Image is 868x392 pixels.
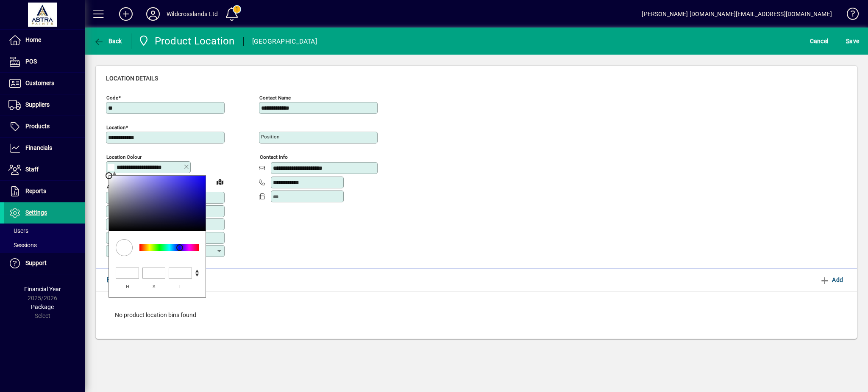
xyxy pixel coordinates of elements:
[8,242,37,248] span: Sessions
[810,34,829,48] span: Cancel
[106,154,142,160] mat-label: Location colour
[31,304,54,310] span: Package
[816,272,846,287] button: Add
[25,209,47,216] span: Settings
[4,238,85,252] a: Sessions
[820,273,843,287] span: Add
[25,36,41,43] span: Home
[259,95,291,101] mat-label: Contact name
[112,6,139,22] button: Add
[25,101,50,108] span: Suppliers
[25,166,39,173] span: Staff
[846,34,859,48] span: ave
[25,58,37,65] span: POS
[85,33,131,49] app-page-header-button: Back
[169,282,192,292] div: L
[252,35,317,48] div: [GEOGRAPHIC_DATA]
[24,286,61,293] span: Financial Year
[25,188,46,194] span: Reports
[25,123,50,130] span: Products
[106,124,125,130] mat-label: Location
[213,175,227,188] a: View on map
[143,282,166,292] div: S
[261,134,279,140] mat-label: Position
[106,302,846,328] div: No product location bins found
[642,7,832,21] div: [PERSON_NAME] [DOMAIN_NAME][EMAIL_ADDRESS][DOMAIN_NAME]
[25,259,47,266] span: Support
[106,75,158,82] span: Location details
[844,33,861,49] button: Save
[4,224,85,238] a: Users
[4,116,85,137] a: Products
[4,181,85,202] a: Reports
[4,94,85,116] a: Suppliers
[106,95,118,101] mat-label: Code
[25,80,54,86] span: Customers
[4,138,85,159] a: Financials
[106,273,142,287] div: Bins
[116,282,139,292] div: H
[4,30,85,51] a: Home
[167,7,218,21] div: Wildcrosslands Ltd
[138,34,235,48] div: Product Location
[25,144,52,151] span: Financials
[4,253,85,274] a: Support
[840,2,857,29] a: Knowledge Base
[808,33,831,49] button: Cancel
[846,38,849,44] span: S
[4,159,85,180] a: Staff
[4,73,85,94] a: Customers
[92,33,124,49] button: Back
[4,51,85,72] a: POS
[139,6,167,22] button: Profile
[94,38,122,44] span: Back
[8,227,28,234] span: Users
